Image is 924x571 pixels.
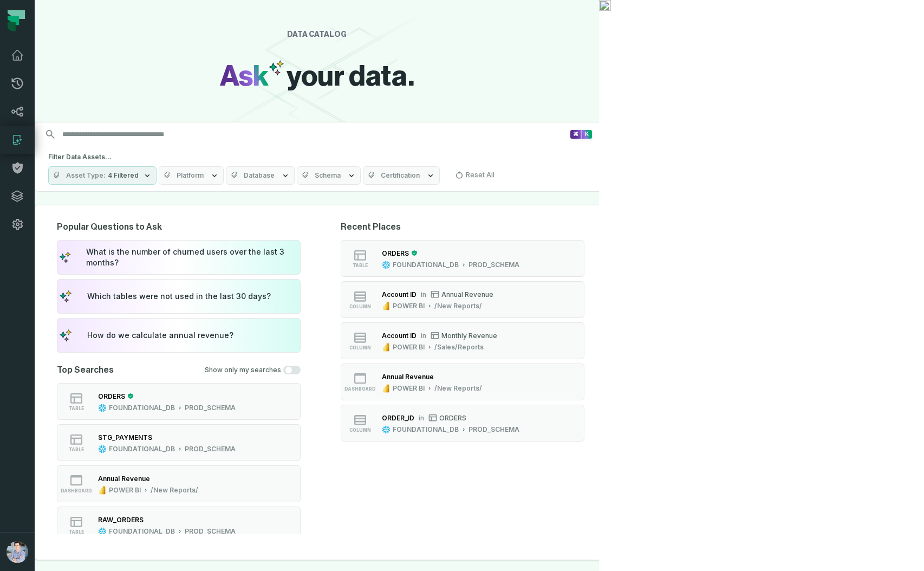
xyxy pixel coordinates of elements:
[287,62,414,90] span: your data.
[581,130,592,139] span: Press ⌘ + K to focus the search bar
[570,130,581,139] span: Press ⌘ + K to focus the search bar
[220,62,269,90] span: Ask
[6,541,28,563] img: avatar of Alon Nafta
[287,30,347,40] div: DATA CATALOG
